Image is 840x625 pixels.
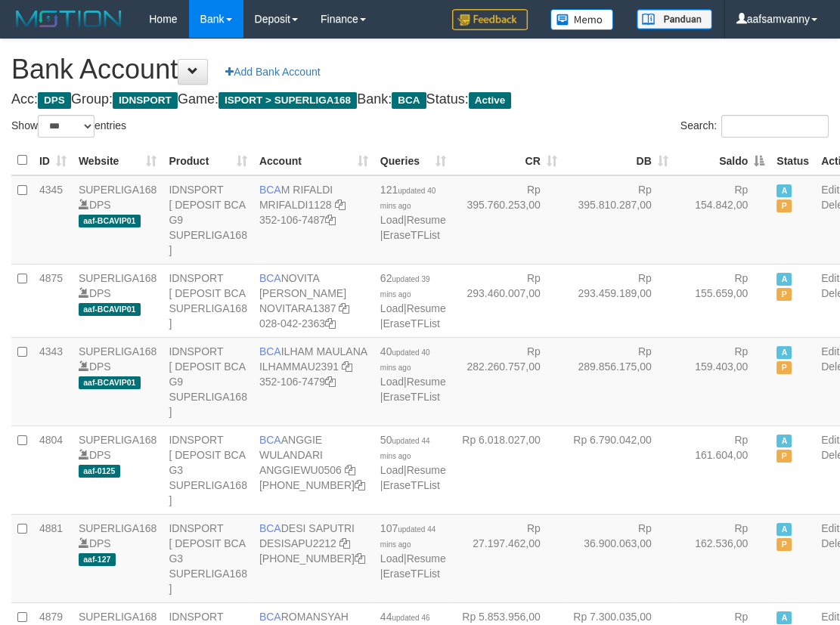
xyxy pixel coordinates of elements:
a: DESISAPU2212 [259,537,336,549]
span: updated 44 mins ago [380,525,435,549]
span: updated 44 mins ago [380,437,430,460]
span: IDNSPORT [113,92,178,109]
a: Edit [821,611,839,623]
a: Resume [407,376,446,388]
a: Load [380,302,404,314]
td: Rp 293.459.189,00 [563,264,674,337]
label: Show entries [11,115,126,138]
td: Rp 293.460.007,00 [452,264,563,337]
span: BCA [259,611,281,623]
span: Paused [776,538,792,551]
a: Copy ILHAMMAU2391 to clipboard [342,360,352,373]
a: ANGGIEWU0506 [259,464,342,476]
span: Active [776,611,792,624]
td: 4881 [33,514,73,602]
td: Rp 6.790.042,00 [563,425,674,514]
span: 62 [380,272,430,299]
a: Copy 3521067479 to clipboard [325,376,336,388]
span: Paused [776,450,792,463]
td: NOVITA [PERSON_NAME] 028-042-2363 [253,264,374,337]
span: BCA [392,92,426,109]
a: SUPERLIGA168 [79,611,157,623]
span: Paused [776,288,792,301]
span: aaf-127 [79,553,116,566]
a: Copy 4062280453 to clipboard [355,552,365,565]
th: Website: activate to sort column ascending [73,146,163,175]
span: Paused [776,200,792,212]
a: Load [380,214,404,226]
td: Rp 27.197.462,00 [452,514,563,602]
a: Copy 3521067487 to clipboard [325,214,336,226]
a: Resume [407,302,446,314]
span: Active [776,273,792,286]
td: M RIFALDI 352-106-7487 [253,175,374,265]
a: EraseTFList [383,479,439,491]
span: 50 [380,434,430,461]
a: Copy NOVITARA1387 to clipboard [339,302,349,314]
td: Rp 395.810.287,00 [563,175,674,265]
td: Rp 395.760.253,00 [452,175,563,265]
a: Edit [821,184,839,196]
a: Edit [821,345,839,357]
a: SUPERLIGA168 [79,184,157,196]
input: Search: [721,115,829,138]
a: MRIFALDI1128 [259,199,332,211]
span: | | [380,522,446,580]
td: DPS [73,514,163,602]
td: 4345 [33,175,73,265]
a: NOVITARA1387 [259,302,336,314]
td: Rp 155.659,00 [674,264,771,337]
a: EraseTFList [383,391,439,403]
a: Copy 4062213373 to clipboard [355,479,365,491]
td: IDNSPORT [ DEPOSIT BCA G9 SUPERLIGA168 ] [163,337,253,425]
span: | | [380,434,446,491]
a: Resume [407,552,446,565]
th: ID: activate to sort column ascending [33,146,73,175]
td: DESI SAPUTRI [PHONE_NUMBER] [253,514,374,602]
th: CR: activate to sort column ascending [452,146,563,175]
td: IDNSPORT [ DEPOSIT BCA G3 SUPERLIGA168 ] [163,425,253,514]
span: 107 [380,522,435,549]
td: 4875 [33,264,73,337]
span: BCA [259,184,281,196]
span: 121 [380,184,435,211]
th: Queries: activate to sort column ascending [374,146,452,175]
span: BCA [259,272,281,284]
td: Rp 282.260.757,00 [452,337,563,425]
span: | | [380,272,446,330]
span: updated 39 mins ago [380,275,430,299]
img: panduan.png [637,9,712,29]
span: Paused [776,361,792,374]
img: Button%20Memo.svg [550,9,614,30]
td: DPS [73,264,163,337]
span: Active [776,184,792,197]
a: SUPERLIGA168 [79,434,157,446]
a: Edit [821,522,839,534]
td: Rp 36.900.063,00 [563,514,674,602]
span: ISPORT > SUPERLIGA168 [219,92,357,109]
th: Product: activate to sort column ascending [163,146,253,175]
a: EraseTFList [383,229,439,241]
span: updated 40 mins ago [380,348,430,372]
span: BCA [259,345,281,357]
th: Account: activate to sort column ascending [253,146,374,175]
a: Resume [407,214,446,226]
span: BCA [259,522,281,534]
td: DPS [73,337,163,425]
a: Copy ANGGIEWU0506 to clipboard [345,464,355,476]
td: IDNSPORT [ DEPOSIT BCA SUPERLIGA168 ] [163,264,253,337]
h1: Bank Account [11,54,829,85]
td: DPS [73,425,163,514]
td: ILHAM MAULANA 352-106-7479 [253,337,374,425]
td: IDNSPORT [ DEPOSIT BCA G9 SUPERLIGA168 ] [163,175,253,265]
a: Load [380,552,404,565]
a: Edit [821,434,839,446]
a: SUPERLIGA168 [79,272,157,284]
a: Edit [821,272,839,284]
th: Saldo: activate to sort column descending [674,146,771,175]
th: DB: activate to sort column ascending [563,146,674,175]
td: Rp 6.018.027,00 [452,425,563,514]
select: Showentries [38,115,95,138]
span: | | [380,184,446,241]
img: MOTION_logo.png [11,8,126,30]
